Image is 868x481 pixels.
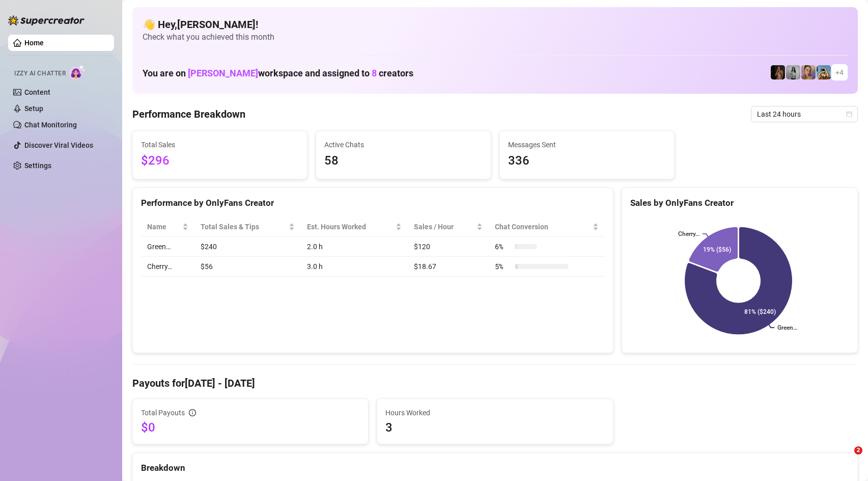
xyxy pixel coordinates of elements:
span: + 4 [835,67,844,78]
h4: Payouts for [DATE] - [DATE] [132,376,858,390]
td: 2.0 h [301,237,408,257]
td: $56 [194,257,301,277]
iframe: Intercom live chat [833,446,858,471]
a: Chat Monitoring [24,121,77,129]
span: Check what you achieved this month [143,32,848,43]
span: info-circle [189,409,196,416]
div: Est. Hours Worked [307,221,394,232]
span: calendar [846,111,852,117]
span: Last 24 hours [757,106,852,122]
td: 3.0 h [301,257,408,277]
td: $18.67 [408,257,489,277]
span: [PERSON_NAME] [188,68,258,78]
td: $120 [408,237,489,257]
text: Green… [777,324,797,331]
img: A [786,65,800,79]
span: Messages Sent [508,139,666,150]
span: $0 [141,419,360,436]
img: Cherry [801,65,816,79]
span: Hours Worked [385,407,604,418]
span: 6 % [495,241,511,252]
h4: Performance Breakdown [132,107,245,121]
a: Content [24,88,50,96]
span: $296 [141,151,299,171]
a: Home [24,39,44,47]
span: 3 [385,419,604,436]
a: Settings [24,162,51,170]
h1: You are on workspace and assigned to creators [143,68,413,79]
span: Total Payouts [141,407,185,418]
span: Chat Conversion [495,221,591,232]
a: Setup [24,104,43,113]
span: Sales / Hour [414,221,474,232]
span: 58 [324,151,482,171]
a: Discover Viral Videos [24,141,93,149]
th: Total Sales & Tips [194,217,301,237]
div: Breakdown [141,461,849,475]
th: Name [141,217,194,237]
span: Active Chats [324,139,482,150]
span: Total Sales & Tips [201,221,287,232]
div: Performance by OnlyFans Creator [141,196,605,210]
img: the_bohema [771,65,785,79]
text: Cherry… [678,230,699,237]
th: Sales / Hour [408,217,489,237]
span: 2 [854,446,862,455]
td: Green… [141,237,194,257]
td: Cherry… [141,257,194,277]
img: logo-BBDzfeDw.svg [8,15,85,25]
span: 5 % [495,261,511,272]
img: Babydanix [817,65,831,79]
td: $240 [194,237,301,257]
div: Sales by OnlyFans Creator [630,196,849,210]
span: Izzy AI Chatter [14,69,66,78]
span: 336 [508,151,666,171]
th: Chat Conversion [489,217,605,237]
h4: 👋 Hey, [PERSON_NAME] ! [143,17,848,32]
span: 8 [372,68,377,78]
span: Name [147,221,180,232]
span: Total Sales [141,139,299,150]
img: AI Chatter [70,65,86,79]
